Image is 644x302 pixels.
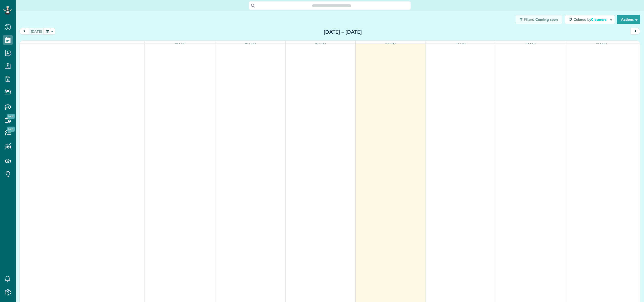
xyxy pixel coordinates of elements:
span: Colored by [574,17,608,22]
span: [DATE] [595,42,608,46]
span: [DATE] [384,42,397,46]
button: Colored byCleaners [565,15,615,24]
span: Search ZenMaid… [317,3,346,8]
span: New [7,114,15,119]
span: Coming soon [535,17,558,22]
span: [DATE] [244,42,257,46]
h2: [DATE] – [DATE] [311,29,374,35]
button: prev [19,28,29,35]
span: New [7,127,15,132]
span: [DATE] [525,42,537,46]
span: Cleaners [591,17,607,22]
button: Actions [617,15,640,24]
button: next [631,28,640,35]
button: [DATE] [29,28,44,35]
span: [DATE] [174,42,187,46]
span: [DATE] [454,42,467,46]
span: Filters: [524,17,535,22]
span: [DATE] [314,42,327,46]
